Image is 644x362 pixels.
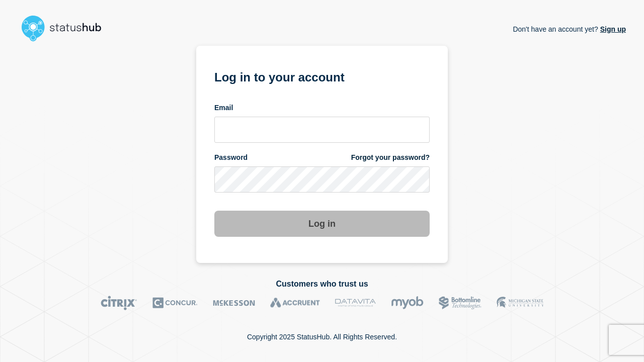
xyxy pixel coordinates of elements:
[152,296,198,310] img: Concur logo
[214,117,430,143] input: email input
[214,153,248,162] span: Password
[335,296,376,310] img: DataVita logo
[351,153,430,162] a: Forgot your password?
[101,296,137,310] img: Citrix logo
[497,296,543,310] img: MSU logo
[247,333,397,341] p: Copyright 2025 StatusHub. All Rights Reserved.
[18,12,114,44] img: StatusHub logo
[18,280,626,289] h2: Customers who trust us
[213,296,255,310] img: McKesson logo
[214,103,233,113] span: Email
[513,17,626,41] p: Don't have an account yet?
[439,296,481,310] img: Bottomline logo
[214,166,430,193] input: password input
[214,211,430,237] button: Log in
[391,296,424,310] img: myob logo
[270,296,320,310] img: Accruent logo
[598,25,626,33] a: Sign up
[214,67,430,85] h1: Log in to your account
